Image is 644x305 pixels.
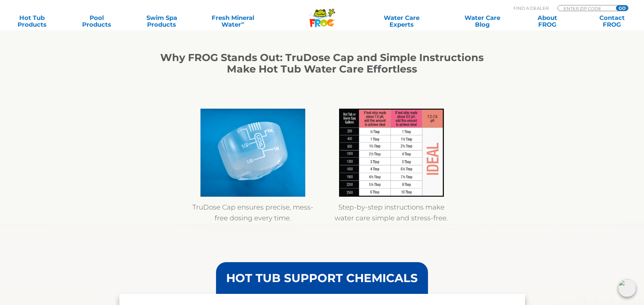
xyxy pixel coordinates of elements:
[618,279,636,297] img: openIcon
[241,20,244,25] sup: ∞
[192,202,314,223] p: TruDose Cap ensures precise, mess-free dosing every time.
[226,272,418,284] h3: HOT TUB SUPPORT CHEMICALS
[200,109,305,197] img: TruDose Cap(1)
[514,5,549,11] p: Find A Dealer
[201,15,264,28] a: Fresh MineralWater∞
[331,202,452,223] p: Step-by-step instructions make water care simple and stress-free.
[137,15,187,28] a: Swim SpaProducts
[587,15,637,28] a: ContactFROG
[457,15,507,28] a: Water CareBlog
[361,15,443,28] a: Water CareExperts
[339,109,444,197] img: DropH_Chart-1
[160,51,484,75] strong: Why FROG Stands Out: TruDose Cap and Simple Instructions Make Hot Tub Water Care Effortless
[7,15,57,28] a: Hot TubProducts
[563,5,609,11] input: Zip Code Form
[522,15,572,28] a: AboutFROG
[616,5,628,11] input: GO
[72,15,122,28] a: PoolProducts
